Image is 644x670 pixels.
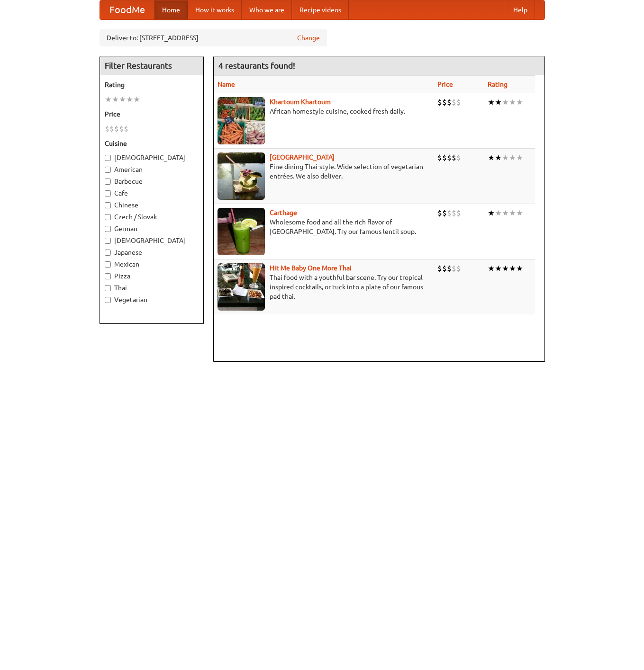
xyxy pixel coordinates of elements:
[100,29,327,46] div: Deliver to: [STREET_ADDRESS]
[509,263,516,274] li: ★
[100,0,154,19] a: FoodMe
[447,263,452,274] li: $
[105,153,199,162] label: [DEMOGRAPHIC_DATA]
[105,259,199,269] label: Mexican
[218,107,430,116] p: African homestyle cuisine, cooked fresh daily.
[509,97,516,107] li: ★
[516,152,523,163] li: ★
[105,226,111,232] input: German
[495,97,502,107] li: ★
[270,209,297,216] a: Carthage
[218,273,430,301] p: Thai food with a youthful bar scene. Try our tropical inspired cocktails, or tuck into a plate of...
[105,94,112,105] li: ★
[437,263,442,274] li: $
[154,0,188,19] a: Home
[437,152,442,163] li: $
[105,202,111,208] input: Chinese
[516,97,523,107] li: ★
[442,263,447,274] li: $
[105,238,111,244] input: [DEMOGRAPHIC_DATA]
[105,295,199,304] label: Vegetarian
[488,208,495,218] li: ★
[502,152,509,163] li: ★
[270,153,335,161] a: [GEOGRAPHIC_DATA]
[447,152,452,163] li: $
[488,152,495,163] li: ★
[452,152,456,163] li: $
[442,208,447,218] li: $
[114,124,119,134] li: $
[105,124,109,134] li: $
[105,236,199,245] label: [DEMOGRAPHIC_DATA]
[105,188,199,198] label: Cafe
[105,155,111,161] input: [DEMOGRAPHIC_DATA]
[105,261,111,268] input: Mexican
[119,94,126,105] li: ★
[488,263,495,274] li: ★
[447,97,452,107] li: $
[126,94,133,105] li: ★
[509,208,516,218] li: ★
[105,179,111,185] input: Barbecue
[218,162,430,181] p: Fine dining Thai-style. Wide selection of vegetarian entrées. We also deliver.
[270,264,352,272] a: Hit Me Baby One More Thai
[105,80,199,89] h5: Rating
[218,61,295,70] ng-pluralize: 4 restaurants found!
[242,0,292,19] a: Who we are
[452,97,456,107] li: $
[188,0,242,19] a: How it works
[105,109,199,119] h5: Price
[105,139,199,148] h5: Cuisine
[105,285,111,291] input: Thai
[437,208,442,218] li: $
[495,263,502,274] li: ★
[105,177,199,186] label: Barbecue
[488,97,495,107] li: ★
[105,271,199,281] label: Pizza
[105,250,111,256] input: Japanese
[105,212,199,222] label: Czech / Slovak
[105,200,199,210] label: Chinese
[292,0,349,19] a: Recipe videos
[502,208,509,218] li: ★
[100,56,203,75] h4: Filter Restaurants
[437,80,453,88] a: Price
[502,263,509,274] li: ★
[133,94,140,105] li: ★
[218,152,265,200] img: satay.jpg
[297,33,320,43] a: Change
[105,190,111,197] input: Cafe
[105,214,111,220] input: Czech / Slovak
[105,273,111,279] input: Pizza
[442,152,447,163] li: $
[456,152,461,163] li: $
[105,248,199,257] label: Japanese
[502,97,509,107] li: ★
[105,165,199,174] label: American
[456,263,461,274] li: $
[218,80,235,88] a: Name
[218,217,430,236] p: Wholesome food and all the rich flavor of [GEOGRAPHIC_DATA]. Try our famous lentil soup.
[437,97,442,107] li: $
[218,263,265,311] img: babythai.jpg
[495,208,502,218] li: ★
[516,208,523,218] li: ★
[119,124,124,134] li: $
[105,283,199,293] label: Thai
[447,208,452,218] li: $
[488,80,508,88] a: Rating
[509,152,516,163] li: ★
[109,124,114,134] li: $
[112,94,119,105] li: ★
[456,208,461,218] li: $
[105,224,199,233] label: German
[218,208,265,255] img: carthage.jpg
[105,297,111,303] input: Vegetarian
[270,98,331,106] b: Khartoum Khartoum
[218,97,265,144] img: khartoum.jpg
[452,263,456,274] li: $
[495,152,502,163] li: ★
